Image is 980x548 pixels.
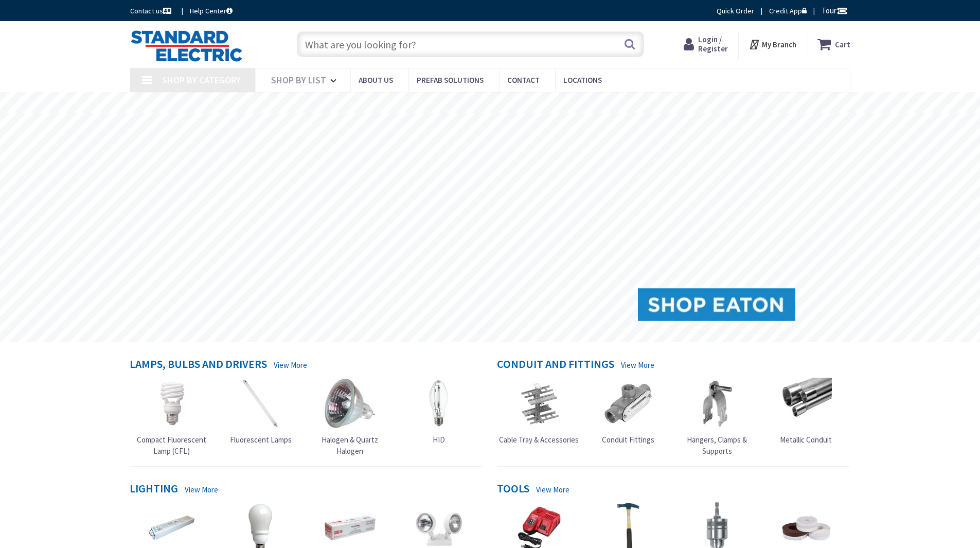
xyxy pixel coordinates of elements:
[185,484,218,495] a: View More
[749,35,796,54] div: My Branch
[602,378,654,429] img: Conduit Fittings
[675,378,759,456] a: Hangers, Clamps & Supports Hangers, Clamps & Supports
[297,31,644,57] input: What are you looking for?
[137,435,206,455] span: Compact Fluorescent Lamp (CFL)
[190,6,233,16] a: Help Center
[130,6,173,16] a: Contact us
[413,378,465,445] a: HID HID
[162,74,241,86] span: Shop By Category
[413,378,465,429] img: HID
[359,75,393,85] span: About Us
[780,378,832,429] img: Metallic Conduit
[691,378,743,429] img: Hangers, Clamps & Supports
[130,30,243,62] img: Standard Electric
[602,435,654,445] span: Conduit Fittings
[684,35,728,54] a: Login / Register
[274,360,307,370] a: View More
[602,378,654,445] a: Conduit Fittings Conduit Fittings
[817,35,850,54] a: Cart
[146,378,198,429] img: Compact Fluorescent Lamp (CFL)
[130,482,178,497] h4: Lighting
[780,435,832,445] span: Metallic Conduit
[687,435,747,455] span: Hangers, Clamps & Supports
[762,40,796,49] strong: My Branch
[497,358,614,373] h4: Conduit and Fittings
[621,360,654,370] a: View More
[322,435,378,455] span: Halogen & Quartz Halogen
[507,75,540,85] span: Contact
[717,6,754,16] a: Quick Order
[235,378,287,429] img: Fluorescent Lamps
[698,34,728,54] span: Login / Register
[497,482,529,497] h4: Tools
[308,378,392,456] a: Halogen & Quartz Halogen Halogen & Quartz Halogen
[328,98,675,109] rs-layer: [MEDICAL_DATA]: Our Commitment to Our Employees and Customers
[499,435,579,445] span: Cable Tray & Accessories
[130,358,267,373] h4: Lamps, Bulbs and Drivers
[271,74,326,86] span: Shop By List
[499,378,579,445] a: Cable Tray & Accessories Cable Tray & Accessories
[417,75,484,85] span: Prefab Solutions
[536,484,569,495] a: View More
[324,378,376,429] img: Halogen & Quartz Halogen
[822,6,848,15] span: Tour
[130,378,214,456] a: Compact Fluorescent Lamp (CFL) Compact Fluorescent Lamp (CFL)
[769,6,807,16] a: Credit App
[513,378,565,429] img: Cable Tray & Accessories
[835,35,850,54] strong: Cart
[433,435,445,445] span: HID
[780,378,832,445] a: Metallic Conduit Metallic Conduit
[230,378,292,445] a: Fluorescent Lamps Fluorescent Lamps
[230,435,292,445] span: Fluorescent Lamps
[563,75,602,85] span: Locations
